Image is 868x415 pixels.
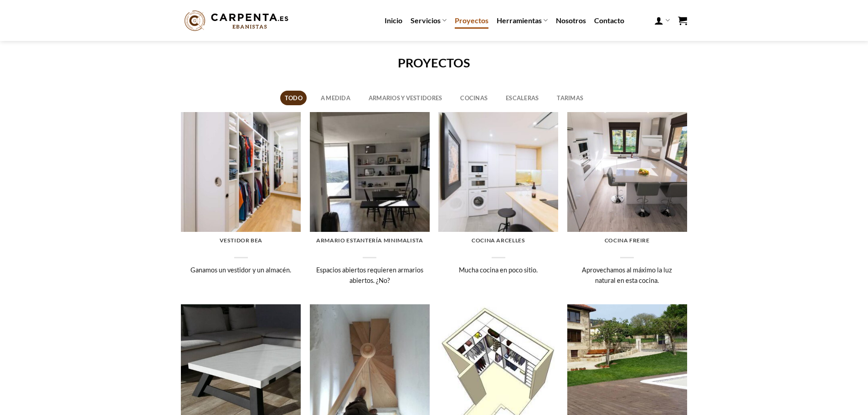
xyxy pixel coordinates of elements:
a: armario sin frentes Armario estantería minimalista Espacios abiertos requieren armarios abiertos.... [310,112,430,296]
h6: Armario estantería minimalista [314,237,425,244]
h6: Cocina Arcelles [443,237,554,244]
a: Inicio [385,12,402,29]
p: Mucha cocina en poco sitio. [443,265,554,286]
p: Ganamos un vestidor y un almacén. [185,265,296,286]
a: A medida [316,91,354,105]
a: Tarimas [553,91,588,105]
img: cocina encimera y tarima claros, fregadero bajo encimera [567,112,687,232]
img: armario sin frentes [310,112,430,232]
h6: Cocina Freire [572,237,683,244]
a: Servicios [411,11,447,29]
a: Armarios y vestidores [364,91,447,105]
a: Proyectos [455,12,488,29]
img: cocina encimera reforma carpinteria [438,112,558,232]
a: Herramientas [497,11,548,29]
img: Carpenta.es [181,8,292,33]
a: Escaleras [501,91,543,105]
a: cocina encimera reforma carpinteria Cocina Arcelles Mucha cocina en poco sitio. [438,112,558,296]
p: Aprovechamos al máximo la luz natural en esta cocina. [572,265,683,286]
p: Espacios abiertos requieren armarios abiertos. ¿No? [314,265,425,286]
a: cocina encimera y tarima claros, fregadero bajo encimera Cocina Freire Aprovechamos al máximo la ... [567,112,687,296]
a: vestidor, armario sin frentes carpinteria Vestidor Bea Ganamos un vestidor y un almacén. [181,112,301,296]
a: Nosotros [556,12,586,29]
a: Todo [280,91,307,105]
a: Contacto [594,12,624,29]
a: Cocinas [456,91,492,105]
img: vestidor, armario sin frentes carpinteria [181,112,301,232]
h6: Vestidor Bea [185,237,296,244]
h1: PROYECTOS [181,55,687,71]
